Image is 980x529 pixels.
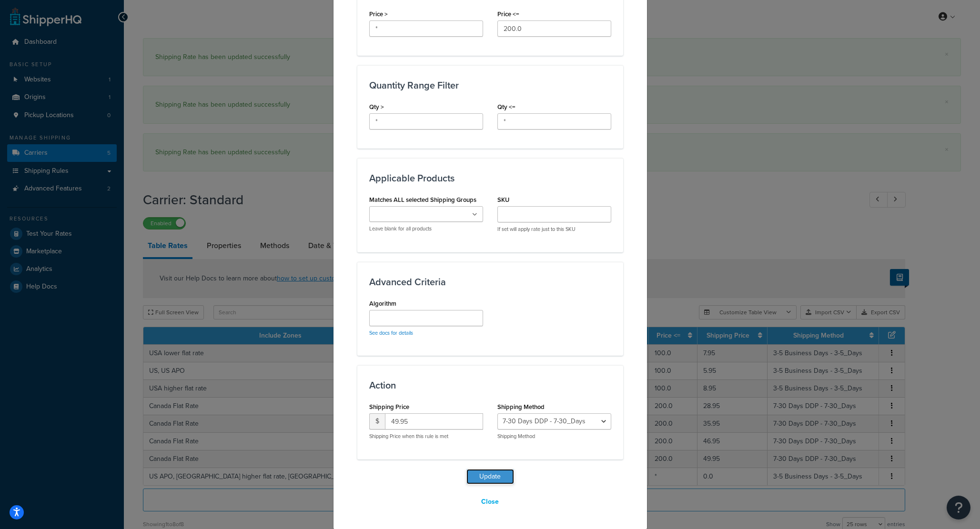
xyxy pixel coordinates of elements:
[497,226,611,233] p: If set will apply rate just to this SKU
[369,225,483,232] p: Leave blank for all products
[369,300,396,307] label: Algorithm
[369,173,611,183] h3: Applicable Products
[369,103,384,110] label: Qty >
[475,494,505,510] button: Close
[369,277,611,287] h3: Advanced Criteria
[369,413,385,429] span: $
[369,196,476,203] label: Matches ALL selected Shipping Groups
[369,433,483,440] p: Shipping Price when this rule is met
[369,10,388,18] label: Price >
[369,380,611,390] h3: Action
[497,403,545,410] label: Shipping Method
[497,10,519,18] label: Price <=
[369,403,409,410] label: Shipping Price
[466,469,514,484] button: Update
[369,80,611,90] h3: Quantity Range Filter
[369,329,413,337] a: See docs for details
[497,196,509,203] label: SKU
[497,103,515,110] label: Qty <=
[497,433,611,440] p: Shipping Method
